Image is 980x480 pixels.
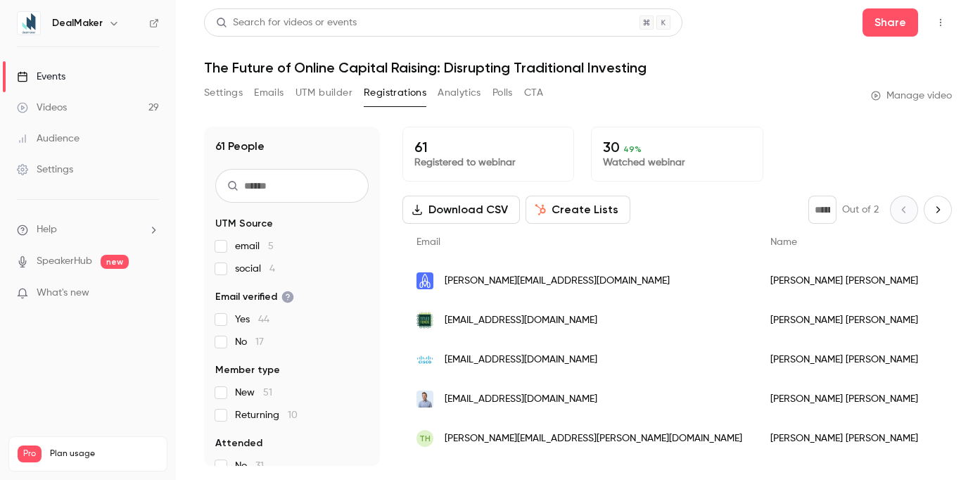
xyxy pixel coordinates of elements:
[18,446,42,462] span: Pro
[215,290,294,304] span: Email verified
[101,255,129,269] span: new
[37,254,92,269] a: SpeakerHub
[414,139,562,156] p: 61
[756,340,963,379] div: [PERSON_NAME] [PERSON_NAME]
[17,163,73,177] div: Settings
[216,15,357,30] div: Search for videos or events
[254,82,284,104] button: Emails
[364,82,426,104] button: Registrations
[37,286,89,301] span: What's new
[37,222,57,237] span: Help
[842,203,879,217] p: Out of 2
[524,82,543,104] button: CTA
[258,315,269,324] span: 44
[756,379,963,419] div: [PERSON_NAME] [PERSON_NAME]
[269,264,275,274] span: 4
[52,16,103,30] h6: DealMaker
[871,89,952,103] a: Manage video
[235,459,264,473] span: No
[18,12,40,34] img: DealMaker
[416,355,433,365] img: cisco.com
[268,241,274,251] span: 5
[215,217,273,231] span: UTM Source
[50,448,158,460] span: Plan usage
[623,144,642,154] span: 49 %
[255,337,264,347] span: 17
[17,222,159,237] li: help-dropdown-opener
[17,70,65,84] div: Events
[255,461,264,471] span: 31
[756,419,963,458] div: [PERSON_NAME] [PERSON_NAME]
[526,196,630,224] button: Create Lists
[445,392,597,407] span: [EMAIL_ADDRESS][DOMAIN_NAME]
[235,239,274,253] span: email
[17,101,67,115] div: Videos
[235,408,298,422] span: Returning
[142,287,159,300] iframe: Noticeable Trigger
[288,410,298,420] span: 10
[445,313,597,328] span: [EMAIL_ADDRESS][DOMAIN_NAME]
[603,139,751,156] p: 30
[416,237,440,247] span: Email
[756,261,963,301] div: [PERSON_NAME] [PERSON_NAME]
[492,82,513,104] button: Polls
[235,262,275,276] span: social
[756,301,963,340] div: [PERSON_NAME] [PERSON_NAME]
[863,8,918,37] button: Share
[235,312,269,327] span: Yes
[215,363,280,377] span: Member type
[414,156,562,170] p: Registered to webinar
[17,132,79,146] div: Audience
[419,432,431,445] span: TH
[438,82,481,104] button: Analytics
[204,82,243,104] button: Settings
[416,272,433,289] img: spacefunding.us
[263,388,272,398] span: 51
[235,386,272,400] span: New
[445,274,670,289] span: [PERSON_NAME][EMAIL_ADDRESS][DOMAIN_NAME]
[204,59,952,76] h1: The Future of Online Capital Raising: Disrupting Traditional Investing
[402,196,520,224] button: Download CSV
[924,196,952,224] button: Next page
[215,436,262,450] span: Attended
[416,312,433,329] img: title3funds.com
[770,237,797,247] span: Name
[416,391,433,408] img: jacobdowney.com
[295,82,352,104] button: UTM builder
[445,431,742,446] span: [PERSON_NAME][EMAIL_ADDRESS][PERSON_NAME][DOMAIN_NAME]
[235,335,264,349] span: No
[445,353,597,367] span: [EMAIL_ADDRESS][DOMAIN_NAME]
[215,138,265,155] h1: 61 People
[603,156,751,170] p: Watched webinar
